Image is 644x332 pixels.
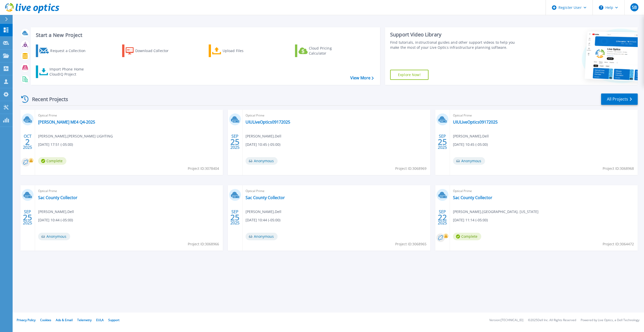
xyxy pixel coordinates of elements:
[246,120,290,125] a: UIULiveOptics09172025
[246,157,278,165] span: Anonymous
[38,157,66,165] span: Complete
[581,319,639,322] li: Powered by Live Optics, a Dell Technology
[395,241,426,247] span: Project ID: 3068965
[453,195,492,200] a: Sac County Collector
[50,46,91,56] div: Request a Collection
[188,241,219,247] span: Project ID: 3068966
[25,140,30,144] span: 2
[23,133,32,151] div: OCT 2025
[601,93,638,105] a: All Projects
[390,70,428,80] a: Explore Now!
[438,133,447,151] div: SEP 2025
[489,319,523,322] li: Version: [TECHNICAL_ID]
[56,318,73,322] a: Ads & Email
[96,318,104,322] a: EULA
[390,40,521,50] div: Find tutorials, instructional guides and other support videos to help you make the most of your L...
[246,113,427,118] span: Optical Prime
[390,31,521,38] div: Support Video Library
[453,188,635,194] span: Optical Prime
[23,208,32,227] div: SEP 2025
[295,44,351,57] a: Cloud Pricing Calculator
[38,133,113,139] span: [PERSON_NAME] , [PERSON_NAME] LIGHTING
[453,157,485,165] span: Anonymous
[309,46,349,56] div: Cloud Pricing Calculator
[603,166,634,171] span: Project ID: 3068968
[453,120,498,125] a: UIULiveOptics09172025
[246,217,280,223] span: [DATE] 10:44 (-05:00)
[38,233,70,240] span: Anonymous
[108,318,119,322] a: Support
[230,140,239,144] span: 25
[395,166,426,171] span: Project ID: 3068969
[209,44,265,57] a: Upload Files
[453,142,488,147] span: [DATE] 10:45 (-05:00)
[453,233,481,240] span: Complete
[603,241,634,247] span: Project ID: 3064472
[246,233,278,240] span: Anonymous
[38,195,77,200] a: Sac County Collector
[40,318,51,322] a: Cookies
[438,140,447,144] span: 25
[38,217,73,223] span: [DATE] 10:44 (-05:00)
[246,133,281,139] span: [PERSON_NAME] , Dell
[23,215,32,220] span: 25
[528,319,576,322] li: © 2025 Dell Inc. All Rights Reserved
[230,133,240,151] div: SEP 2025
[246,209,281,215] span: [PERSON_NAME] , Dell
[49,67,89,77] div: Import Phone Home CloudIQ Project
[453,113,635,118] span: Optical Prime
[36,32,373,38] h3: Start a New Project
[122,44,178,57] a: Download Collector
[246,142,280,147] span: [DATE] 10:45 (-05:00)
[77,318,92,322] a: Telemetry
[230,215,239,220] span: 25
[38,142,73,147] span: [DATE] 17:51 (-05:00)
[223,46,263,56] div: Upload Files
[188,166,219,171] span: Project ID: 3078404
[350,76,374,80] a: View More
[453,217,488,223] span: [DATE] 11:14 (-05:00)
[38,113,220,118] span: Optical Prime
[17,318,36,322] a: Privacy Policy
[230,208,240,227] div: SEP 2025
[246,188,427,194] span: Optical Prime
[38,209,74,215] span: [PERSON_NAME] , Dell
[632,5,637,9] span: SB
[438,215,447,220] span: 22
[438,208,447,227] div: SEP 2025
[453,133,489,139] span: [PERSON_NAME] , Dell
[38,188,220,194] span: Optical Prime
[36,44,92,57] a: Request a Collection
[453,209,539,215] span: [PERSON_NAME] , [GEOGRAPHIC_DATA], [US_STATE]
[38,120,95,125] a: [PERSON_NAME] ME4 Q4-2025
[19,93,75,105] div: Recent Projects
[135,46,176,56] div: Download Collector
[246,195,285,200] a: Sac County Collector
